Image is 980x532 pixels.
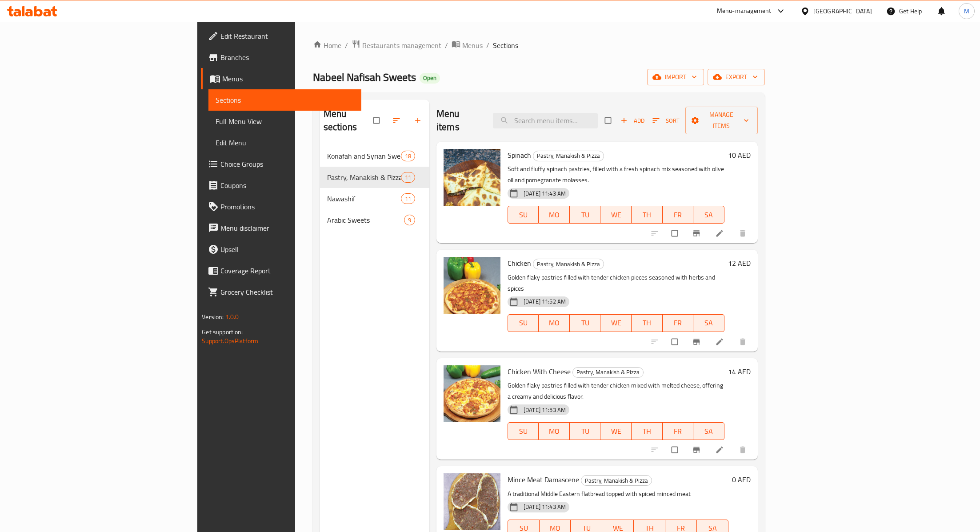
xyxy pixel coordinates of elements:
a: Sections [208,89,361,111]
button: TU [570,422,601,440]
a: Coverage Report [201,260,361,281]
span: FR [666,316,690,329]
button: delete [733,440,754,460]
a: Menu disclaimer [201,217,361,239]
span: Spinach [508,148,531,162]
span: [DATE] 11:43 AM [520,503,569,511]
span: TH [635,208,659,221]
p: A traditional Middle Eastern flatbread topped with spiced minced meat [508,488,728,500]
button: TU [570,314,601,332]
div: Pastry, Manakish & Pizza [533,151,604,161]
span: MO [542,316,566,329]
a: Edit Menu [208,132,361,153]
button: TU [570,206,601,224]
div: Konafah and Syrian Sweets18 [320,145,429,167]
span: TH [635,316,659,329]
img: Mince Meat Damascene [444,473,500,530]
span: Pastry, Manakish & Pizza [533,151,604,161]
p: Golden flaky pastries filled with tender chicken mixed with melted cheese, offering a creamy and ... [508,380,724,402]
span: Menus [222,73,354,84]
span: Pastry, Manakish & Pizza [533,259,604,269]
span: FR [666,425,690,438]
span: Get support on: [202,326,243,338]
a: Restaurants management [352,40,441,51]
span: Select to update [666,333,685,350]
a: Menus [452,40,483,51]
h6: 0 AED [732,473,751,486]
span: Restaurants management [362,40,441,51]
span: Grocery Checklist [220,287,354,297]
span: TU [573,425,597,438]
span: Chicken With Cheese [508,365,571,378]
span: Edit Restaurant [220,31,354,41]
button: Add section [408,111,429,130]
span: Add [620,116,644,126]
span: TH [635,425,659,438]
span: Nabeel Nafisah Sweets [313,67,416,87]
span: SA [697,208,721,221]
img: Chicken [444,257,500,314]
a: Edit menu item [715,337,726,346]
input: search [493,113,598,128]
span: 11 [401,173,415,182]
h6: 10 AED [728,149,751,161]
button: FR [663,206,694,224]
button: delete [733,332,754,352]
span: 9 [404,216,415,224]
button: TH [632,422,663,440]
span: Manage items [692,109,751,132]
span: Arabic Sweets [327,215,404,225]
button: SA [693,206,724,224]
span: SU [512,208,535,221]
button: Manage items [685,107,758,134]
button: SA [693,422,724,440]
a: Promotions [201,196,361,217]
button: TH [632,314,663,332]
span: Chicken [508,256,531,270]
a: Grocery Checklist [201,281,361,303]
button: delete [733,224,754,243]
button: Branch-specific-item [687,440,708,460]
a: Branches [201,47,361,68]
button: import [647,69,704,85]
button: MO [539,206,570,224]
button: Sort [650,114,682,128]
span: Sections [216,95,354,105]
span: [DATE] 11:52 AM [520,297,569,306]
button: WE [600,314,632,332]
span: SA [697,425,721,438]
div: items [401,193,415,204]
button: export [708,69,765,85]
button: WE [600,422,632,440]
button: TH [632,206,663,224]
span: Mince Meat Damascene [508,473,579,486]
nav: breadcrumb [313,40,765,51]
a: Choice Groups [201,153,361,175]
div: Pastry, Manakish & Pizza [581,475,652,486]
span: TU [573,208,597,221]
div: Pastry, Manakish & Pizza [533,259,604,269]
span: Select to update [666,441,685,458]
span: SU [512,425,535,438]
li: / [486,40,489,51]
div: items [401,172,415,183]
span: Select all sections [368,112,387,129]
span: Konafah and Syrian Sweets [327,151,401,161]
a: Edit menu item [715,229,726,238]
span: SU [512,316,535,329]
span: Coupons [220,180,354,191]
span: Menu disclaimer [220,223,354,233]
span: WE [604,316,628,329]
div: Pastry, Manakish & Pizza [572,367,644,378]
span: Select section [600,112,618,129]
span: MO [542,425,566,438]
div: Menu-management [717,6,772,16]
span: Nawashif [327,193,401,204]
button: Add [618,114,647,128]
p: Soft and fluffy spinach pastries, filled with a fresh spinach mix seasoned with olive oil and pom... [508,164,724,186]
span: Upsell [220,244,354,255]
span: Sort sections [387,111,408,130]
button: SU [508,314,539,332]
button: Branch-specific-item [687,332,708,352]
